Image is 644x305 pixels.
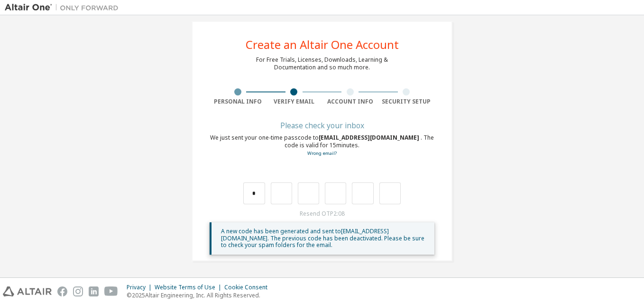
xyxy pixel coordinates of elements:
[256,56,388,71] div: For Free Trials, Licenses, Downloads, Learning & Documentation and so much more.
[104,286,118,296] img: youtube.svg
[221,227,424,249] span: A new code has been generated and sent to [EMAIL_ADDRESS][DOMAIN_NAME] . The previous code has be...
[57,286,67,296] img: facebook.svg
[127,291,273,299] p: © 2025 Altair Engineering, Inc. All Rights Reserved.
[155,284,224,291] div: Website Terms of Use
[266,98,322,105] div: Verify Email
[378,98,435,105] div: Security Setup
[89,286,99,296] img: linkedin.svg
[5,3,123,12] img: Altair One
[210,134,434,157] div: We just sent your one-time passcode to . The code is valid for 15 minutes.
[319,133,421,142] span: [EMAIL_ADDRESS][DOMAIN_NAME]
[322,98,378,105] div: Account Info
[3,286,52,296] img: altair_logo.svg
[210,98,266,105] div: Personal Info
[307,150,337,156] a: Go back to the registration form
[73,286,83,296] img: instagram.svg
[224,284,273,291] div: Cookie Consent
[246,39,399,50] div: Create an Altair One Account
[127,284,155,291] div: Privacy
[210,123,434,128] div: Please check your inbox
